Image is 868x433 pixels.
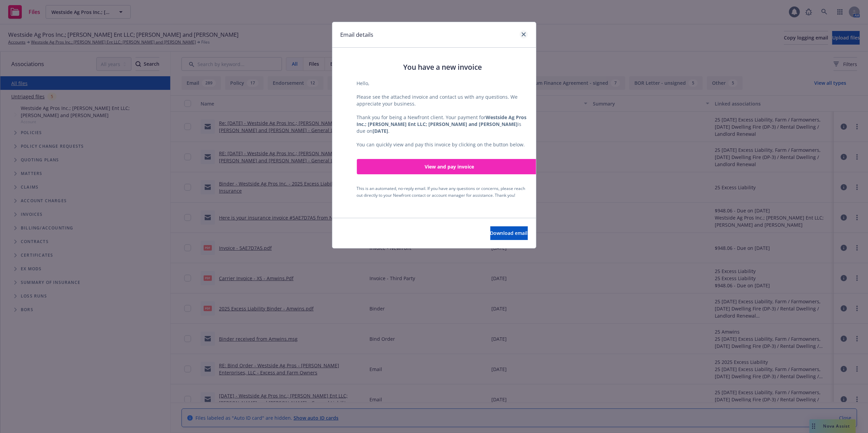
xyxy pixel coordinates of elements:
[357,80,528,148] p: Hello, Please see the attached invoice and contact us with any questions. We appreciate your busi...
[490,226,528,240] button: Download email
[520,30,528,38] a: close
[357,114,527,127] b: Westside Ag Pros Inc.; [PERSON_NAME] Ent LLC; [PERSON_NAME] and [PERSON_NAME]
[357,159,542,174] a: View and pay invoice
[357,185,528,199] p: This is an automated, no-reply email. If you have any questions or concerns, please reach out dir...
[341,30,374,39] h1: Email details
[490,230,528,236] span: Download email
[373,128,389,134] b: [DATE]
[357,63,528,72] h1: You have a new invoice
